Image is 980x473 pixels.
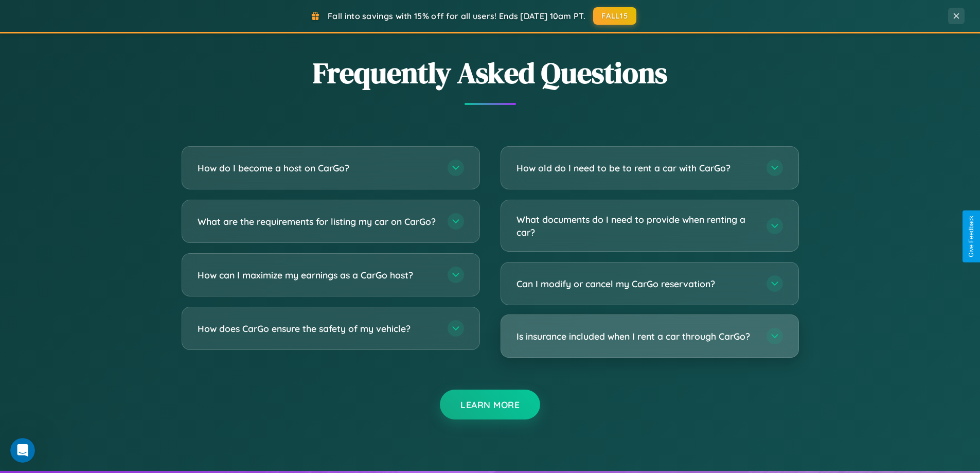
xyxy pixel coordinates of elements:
[516,162,756,174] h3: How old do I need to be to rent a car with CarGo?
[516,213,756,238] h3: What documents do I need to provide when renting a car?
[440,390,540,419] button: Learn More
[198,269,437,282] h3: How can I maximize my earnings as a CarGo host?
[516,330,756,343] h3: Is insurance included when I rent a car through CarGo?
[198,215,437,228] h3: What are the requirements for listing my car on CarGo?
[968,216,975,257] div: Give Feedback
[593,7,636,25] button: FALL15
[328,11,585,21] span: Fall into savings with 15% off for all users! Ends [DATE] 10am PT.
[198,322,437,335] h3: How does CarGo ensure the safety of my vehicle?
[198,162,437,174] h3: How do I become a host on CarGo?
[182,53,799,93] h2: Frequently Asked Questions
[10,438,35,463] iframe: Intercom live chat
[516,277,756,290] h3: Can I modify or cancel my CarGo reservation?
